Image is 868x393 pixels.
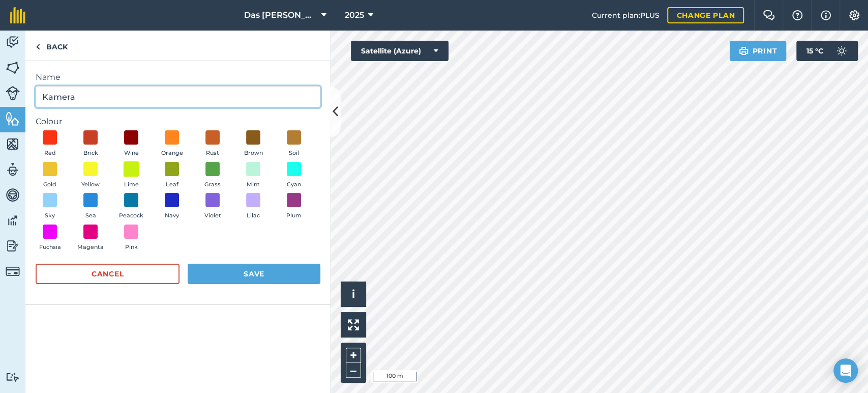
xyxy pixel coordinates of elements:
span: Mint [247,180,260,189]
span: Grass [204,180,221,189]
span: Navy [165,211,179,220]
button: Mint [239,162,267,189]
span: 15 ° C [806,41,823,61]
button: Lilac [239,193,267,220]
button: Gold [36,162,64,189]
button: Cancel [36,264,179,284]
label: Colour [36,116,320,128]
span: Rust [206,149,219,158]
button: i [341,282,366,307]
img: svg+xml;base64,PD94bWwgdmVyc2lvbj0iMS4wIiBlbmNvZGluZz0idXRmLTgiPz4KPCEtLSBHZW5lcmF0b3I6IEFkb2JlIE... [6,213,20,228]
span: Sea [85,211,96,220]
img: svg+xml;base64,PHN2ZyB4bWxucz0iaHR0cDovL3d3dy53My5vcmcvMjAwMC9zdmciIHdpZHRoPSIxNyIgaGVpZ2h0PSIxNy... [821,9,831,21]
span: Brick [83,149,98,158]
img: svg+xml;base64,PD94bWwgdmVyc2lvbj0iMS4wIiBlbmNvZGluZz0idXRmLTgiPz4KPCEtLSBHZW5lcmF0b3I6IEFkb2JlIE... [6,372,20,382]
button: Sky [36,193,64,220]
button: Satellite (Azure) [351,41,448,61]
img: svg+xml;base64,PHN2ZyB4bWxucz0iaHR0cDovL3d3dy53My5vcmcvMjAwMC9zdmciIHdpZHRoPSI1NiIgaGVpZ2h0PSI2MC... [6,136,20,152]
span: Peacock [119,211,143,220]
button: Grass [198,162,227,189]
button: Plum [280,193,308,220]
span: Pink [125,243,138,252]
button: Violet [198,193,227,220]
img: svg+xml;base64,PHN2ZyB4bWxucz0iaHR0cDovL3d3dy53My5vcmcvMjAwMC9zdmciIHdpZHRoPSI1NiIgaGVpZ2h0PSI2MC... [6,60,20,75]
img: svg+xml;base64,PD94bWwgdmVyc2lvbj0iMS4wIiBlbmNvZGluZz0idXRmLTgiPz4KPCEtLSBHZW5lcmF0b3I6IEFkb2JlIE... [6,238,20,254]
img: svg+xml;base64,PD94bWwgdmVyc2lvbj0iMS4wIiBlbmNvZGluZz0idXRmLTgiPz4KPCEtLSBHZW5lcmF0b3I6IEFkb2JlIE... [6,35,20,50]
span: Leaf [166,180,178,189]
a: Change plan [667,7,744,23]
span: 2025 [345,9,364,21]
img: svg+xml;base64,PD94bWwgdmVyc2lvbj0iMS4wIiBlbmNvZGluZz0idXRmLTgiPz4KPCEtLSBHZW5lcmF0b3I6IEFkb2JlIE... [831,41,852,61]
button: Sea [76,193,105,220]
button: Cyan [280,162,308,189]
button: Yellow [76,162,105,189]
span: Sky [45,211,55,220]
button: Navy [158,193,186,220]
img: svg+xml;base64,PD94bWwgdmVyc2lvbj0iMS4wIiBlbmNvZGluZz0idXRmLTgiPz4KPCEtLSBHZW5lcmF0b3I6IEFkb2JlIE... [6,162,20,177]
img: fieldmargin Logo [10,7,25,23]
span: Yellow [81,180,100,189]
button: Red [36,130,64,158]
img: Four arrows, one pointing top left, one top right, one bottom right and the last bottom left [348,319,359,330]
span: Fuchsia [39,243,61,252]
button: Brick [76,130,105,158]
img: A cog icon [848,10,860,20]
button: Brown [239,130,267,158]
button: Pink [117,224,145,252]
img: svg+xml;base64,PD94bWwgdmVyc2lvbj0iMS4wIiBlbmNvZGluZz0idXRmLTgiPz4KPCEtLSBHZW5lcmF0b3I6IEFkb2JlIE... [6,86,20,100]
button: Print [730,41,787,61]
button: Rust [198,130,227,158]
img: A question mark icon [791,10,803,20]
span: Brown [244,149,263,158]
label: Name [36,71,320,83]
button: Peacock [117,193,145,220]
button: Leaf [158,162,186,189]
img: Two speech bubbles overlapping with the left bubble in the forefront [763,10,775,20]
img: svg+xml;base64,PHN2ZyB4bWxucz0iaHR0cDovL3d3dy53My5vcmcvMjAwMC9zdmciIHdpZHRoPSI5IiBoZWlnaHQ9IjI0Ii... [36,41,40,53]
span: Violet [204,211,221,220]
button: Magenta [76,224,105,252]
img: svg+xml;base64,PHN2ZyB4bWxucz0iaHR0cDovL3d3dy53My5vcmcvMjAwMC9zdmciIHdpZHRoPSIxOSIgaGVpZ2h0PSIyNC... [739,45,749,57]
span: i [352,288,355,300]
span: Soil [289,149,299,158]
button: Fuchsia [36,224,64,252]
button: Save [188,264,320,284]
span: Cyan [287,180,301,189]
img: svg+xml;base64,PD94bWwgdmVyc2lvbj0iMS4wIiBlbmNvZGluZz0idXRmLTgiPz4KPCEtLSBHZW5lcmF0b3I6IEFkb2JlIE... [6,187,20,203]
span: Red [44,149,56,158]
span: Wine [124,149,139,158]
span: Plum [286,211,302,220]
div: Open Intercom Messenger [833,358,858,383]
img: svg+xml;base64,PHN2ZyB4bWxucz0iaHR0cDovL3d3dy53My5vcmcvMjAwMC9zdmciIHdpZHRoPSI1NiIgaGVpZ2h0PSI2MC... [6,111,20,126]
a: Back [25,31,78,61]
span: Magenta [77,243,104,252]
span: Current plan : PLUS [591,10,659,21]
button: Wine [117,130,145,158]
button: Soil [280,130,308,158]
span: Orange [161,149,183,158]
span: Lime [124,180,139,189]
span: Lilac [247,211,260,220]
button: 15 °C [796,41,858,61]
span: Gold [43,180,56,189]
button: Lime [117,162,145,189]
img: svg+xml;base64,PD94bWwgdmVyc2lvbj0iMS4wIiBlbmNvZGluZz0idXRmLTgiPz4KPCEtLSBHZW5lcmF0b3I6IEFkb2JlIE... [6,264,20,278]
button: Orange [158,130,186,158]
span: Das [PERSON_NAME] [244,9,317,21]
button: + [346,348,361,363]
button: – [346,363,361,378]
